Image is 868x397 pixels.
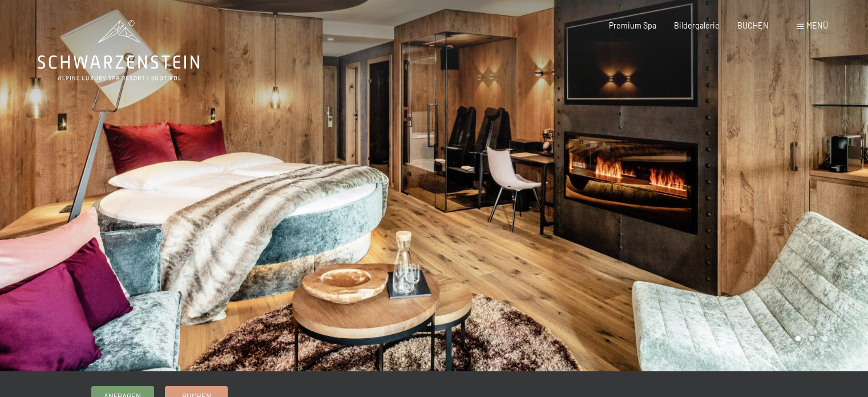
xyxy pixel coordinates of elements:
span: Menü [806,21,828,30]
a: BUCHEN [737,21,769,30]
a: Premium Spa [609,21,656,30]
a: Bildergalerie [674,21,720,30]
